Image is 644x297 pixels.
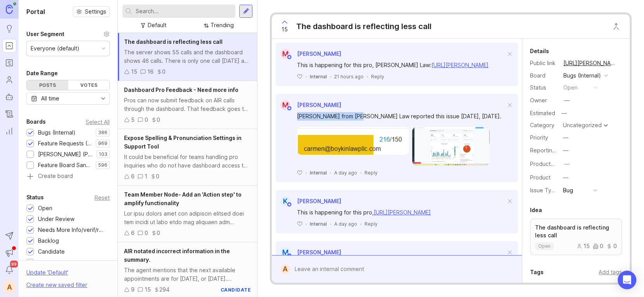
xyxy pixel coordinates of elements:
label: Issue Type [530,187,558,193]
div: Open Intercom Messenger [618,271,636,289]
div: Update ' Default ' [26,268,68,281]
button: Announcements [2,246,16,260]
label: ProductboardID [530,161,571,167]
div: 0 [157,229,160,237]
div: Create new saved filter [26,281,87,289]
span: [PERSON_NAME] [297,50,341,57]
div: Internal [310,73,327,80]
a: Autopilot [2,90,16,104]
div: 0 [145,116,148,124]
div: 5 [131,116,135,124]
a: [URL][PERSON_NAME] [432,62,489,68]
div: · [306,169,307,176]
div: M [280,100,290,110]
div: 0 [145,229,148,237]
a: Users [2,73,16,87]
div: A [280,264,290,274]
div: 0 [162,67,166,76]
div: Select All [86,120,110,124]
div: The server shows 55 calls and the dashboard shows 46 calls. There is only one call [DATE] and the... [124,48,251,65]
label: Reporting Team [530,147,571,154]
div: Posts [27,80,68,90]
div: It could be beneficial for teams handling pro inquiries who do not have dashboard access to have ... [124,153,251,170]
div: — [563,146,568,155]
div: Details [530,47,549,56]
div: Bugs (Internal) [563,71,601,80]
button: Close button [608,19,624,34]
div: Reply [364,221,378,227]
div: Bugs (Internal) [38,128,76,137]
div: · [306,73,307,80]
div: Default [148,21,166,29]
a: The dashboard is reflecting less callThe server shows 55 calls and the dashboard shows 46 calls. ... [118,33,257,81]
div: Planned [38,258,59,267]
a: M[PERSON_NAME] [276,247,341,257]
div: [PERSON_NAME] (Public) [38,150,93,159]
a: Changelog [2,107,16,121]
div: Lor ipsu dolors amet con adipiscin elitsed doei tem incidi ut labo etdo mag aliquaen adm veniamq.... [124,209,251,226]
span: 21 hours ago [334,73,364,80]
div: — [563,133,568,142]
div: Tags [530,268,544,277]
a: Team Member Node- Add an 'Action step' to amplify functionalityLor ipsu dolors amet con adipiscin... [118,186,257,242]
div: 9 [131,285,135,294]
h1: Portal [26,7,45,16]
a: [URL][PERSON_NAME] [374,209,431,216]
div: Votes [68,80,110,90]
div: Idea [530,205,542,215]
div: 15 [131,67,137,76]
div: Internal [310,221,327,227]
div: 6 [131,229,135,237]
span: AIR notated incorrect information in the summary. [124,248,230,263]
a: [URL][PERSON_NAME] [561,58,622,68]
img: https://canny-assets.io/images/94c034b42682e1556b730e8f181660fd.png [297,127,409,155]
a: Roadmaps [2,56,16,70]
div: — [563,173,568,182]
img: https://canny-assets.io/images/3e4a11b92147e9850ba1e3b12e0a9c9d.png [412,127,490,166]
div: 16 [147,67,154,76]
button: Settings [73,6,110,17]
span: Dashboard Pro Feedback - Need more info [124,86,238,93]
a: Dashboard Pro Feedback - Need more infoPros can now submit feedback on AIR calls through the dash... [118,81,257,129]
div: This is happening for this pro, [PERSON_NAME] Law: [297,61,506,69]
div: All time [41,94,59,103]
img: member badge [287,105,292,111]
div: The dashboard is reflecting less call [296,21,432,32]
button: A [2,280,16,294]
div: M [280,247,290,257]
div: Category [530,121,557,130]
div: · [360,169,361,176]
label: Product [530,174,551,181]
div: candidate [221,287,251,293]
span: Team Member Node- Add an 'Action step' to amplify functionality [124,191,242,206]
div: 6 [131,172,135,181]
div: [PERSON_NAME] from [PERSON_NAME] Law reported this issue [DATE], [DATE]. [297,112,506,121]
div: Bug [563,186,573,195]
p: 386 [98,130,107,136]
img: member badge [287,201,292,207]
div: Add tags [599,268,622,276]
div: Everyone (default) [31,44,79,53]
div: Pros can now submit feedback on AIR calls through the dashboard. That feedback goes to Client Sup... [124,96,251,113]
div: Status [26,193,44,202]
p: 969 [98,140,107,147]
span: Settings [85,8,106,16]
div: This is happening for this pro, [297,208,506,217]
span: [PERSON_NAME] [297,249,341,256]
div: Status [530,83,557,92]
span: [PERSON_NAME] [297,102,341,108]
button: Notifications [2,263,16,277]
div: · [330,169,331,176]
a: K[PERSON_NAME] [276,196,341,206]
div: · [306,221,307,227]
div: Reply [364,169,378,176]
p: 596 [98,162,107,168]
div: Needs More Info/verif/repro [38,226,106,234]
p: The dashboard is reflecting less call [535,224,617,239]
p: 103 [99,151,107,157]
a: Ideas [2,22,16,36]
a: Create board [26,173,110,180]
div: Trending [211,21,234,29]
img: member badge [287,252,292,258]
